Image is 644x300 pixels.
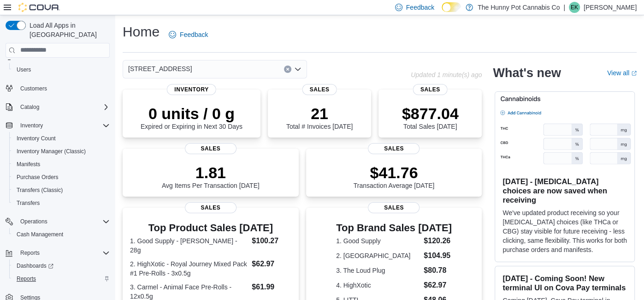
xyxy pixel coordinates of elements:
button: Inventory Manager (Classic) [9,145,113,158]
span: Sales [368,202,419,213]
div: Total # Invoices [DATE] [286,104,353,130]
dt: 2. HighXotic - Royal Journey Mixed Pack #1 Pre-Rolls - 3x0.5g [130,259,248,278]
span: Load All Apps in [GEOGRAPHIC_DATA] [26,21,110,39]
span: Manifests [17,161,40,168]
span: Inventory [167,84,216,95]
span: Feedback [406,3,434,12]
a: Transfers (Classic) [13,185,66,196]
a: View allExternal link [607,69,637,77]
span: Users [13,64,110,75]
dd: $62.97 [252,258,291,270]
button: Inventory [2,119,113,132]
dd: $80.78 [424,265,452,276]
span: Sales [368,143,419,154]
div: Elizabeth Kettlehut [569,2,580,13]
dd: $100.27 [252,235,291,246]
button: Operations [17,216,51,227]
span: Sales [185,202,236,213]
span: Transfers (Classic) [13,185,110,196]
p: 21 [286,104,353,123]
button: Transfers (Classic) [9,184,113,197]
span: EK [571,2,578,13]
dd: $62.97 [424,280,452,291]
div: Total Sales [DATE] [402,104,459,130]
span: Cash Management [17,231,63,238]
button: Cash Management [9,228,113,241]
span: Dashboards [13,260,110,271]
span: Inventory [20,122,43,129]
span: Reports [17,247,110,258]
button: Clear input [284,66,291,73]
span: Customers [20,85,47,92]
p: $877.04 [402,104,459,123]
div: Expired or Expiring in Next 30 Days [141,104,242,130]
h3: Top Product Sales [DATE] [130,222,291,234]
span: Transfers (Classic) [17,186,63,194]
button: Manifests [9,158,113,171]
button: Reports [9,272,113,285]
span: Catalog [17,102,110,113]
a: Cash Management [13,229,67,240]
a: Dashboards [13,260,57,271]
button: Transfers [9,197,113,210]
dt: 1. Good Supply - [PERSON_NAME] - 28g [130,236,248,255]
button: Catalog [2,101,113,114]
a: Manifests [13,159,44,170]
p: 0 units / 0 g [141,104,242,123]
dd: $61.99 [252,282,291,293]
span: Inventory Manager (Classic) [13,146,110,157]
a: Inventory Manager (Classic) [13,146,89,157]
p: 1.81 [162,163,260,182]
button: Catalog [17,102,43,113]
span: Reports [13,273,110,284]
span: Inventory Count [13,133,110,144]
svg: External link [631,71,637,76]
a: Inventory Count [13,133,59,144]
h3: [DATE] - Coming Soon! New terminal UI on Cova Pay terminals [502,274,627,292]
p: We've updated product receiving so your [MEDICAL_DATA] choices (like THCa or CBG) stay visible fo... [502,208,627,254]
h1: Home [123,23,160,41]
dt: 1. Good Supply [336,236,420,246]
span: Inventory Manager (Classic) [17,148,86,155]
span: Operations [17,216,110,227]
a: Customers [17,83,51,94]
h3: [DATE] - [MEDICAL_DATA] choices are now saved when receiving [502,177,627,204]
span: Transfers [13,198,110,209]
h2: What's new [493,66,561,80]
span: Customers [17,83,110,94]
span: Purchase Orders [13,172,110,183]
p: The Hunny Pot Cannabis Co [478,2,560,13]
span: Sales [413,84,448,95]
span: Catalog [20,103,39,111]
span: [STREET_ADDRESS] [128,63,192,74]
dt: 2. [GEOGRAPHIC_DATA] [336,251,420,260]
span: Manifests [13,159,110,170]
span: Operations [20,218,47,225]
a: Transfers [13,198,43,209]
button: Operations [2,215,113,228]
a: Feedback [165,25,212,44]
button: Inventory [17,120,47,131]
span: Dark Mode [442,12,442,12]
button: Reports [2,246,113,259]
dd: $104.95 [424,250,452,261]
span: Reports [17,275,36,282]
button: Open list of options [294,66,301,73]
a: Purchase Orders [13,172,62,183]
p: $41.76 [354,163,435,182]
span: Purchase Orders [17,174,59,181]
div: Avg Items Per Transaction [DATE] [162,163,260,189]
span: Feedback [180,30,208,39]
a: Dashboards [9,259,113,272]
span: Dashboards [17,262,53,270]
div: Transaction Average [DATE] [354,163,435,189]
img: Cova [18,3,60,12]
span: Transfers [17,199,40,207]
dt: 3. The Loud Plug [336,266,420,275]
button: Inventory Count [9,132,113,145]
span: Users [17,66,31,73]
span: Sales [302,84,337,95]
button: Reports [17,247,43,258]
dd: $120.26 [424,235,452,246]
p: [PERSON_NAME] [584,2,637,13]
